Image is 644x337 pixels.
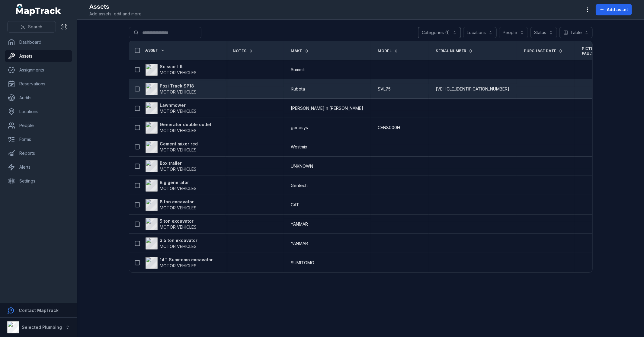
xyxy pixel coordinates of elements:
[146,102,197,114] a: LawnmowerMOTOR VEHICLES
[89,11,143,17] span: Add assets, edit and more.
[160,224,197,230] span: MOTOR VEHICLES
[463,27,497,38] button: Locations
[160,122,212,128] strong: Generator double outlet
[146,180,197,192] a: Big generatorMOTOR VEHICLES
[160,70,197,75] span: MOTOR VEHICLES
[146,257,213,269] a: 14T Sumitomo excavatorMOTOR VEHICLES
[160,147,197,152] span: MOTOR VEHICLES
[291,183,308,189] span: Gentech
[5,147,72,159] a: Reports
[291,260,315,266] span: SUMITOMO
[5,78,72,90] a: Reservations
[160,237,198,243] strong: 3.5 ton excavator
[291,240,308,246] span: YANMAR
[436,86,510,92] span: [VEHICLE_IDENTIFICATION_NUMBER]
[19,308,59,313] strong: Contact MapTrack
[291,125,308,131] span: genesys
[146,160,197,172] a: Box trailerMOTOR VEHICLES
[160,102,197,108] strong: Lawnmower
[89,2,143,11] h2: Assets
[146,218,197,230] a: 5 ton excavatorMOTOR VEHICLES
[530,27,557,38] button: Status
[160,64,197,70] strong: Scissor lift
[146,141,198,153] a: Cement mixer redMOTOR VEHICLES
[582,46,626,56] a: Pictures of Faults
[233,49,247,53] span: Notes
[146,48,159,53] span: Asset
[291,221,308,227] span: YANMAR
[28,24,42,30] span: Search
[5,133,72,145] a: Forms
[5,106,72,118] a: Locations
[291,202,300,208] span: CAT
[5,161,72,173] a: Alerts
[160,244,197,249] span: MOTOR VEHICLES
[291,144,308,150] span: Westmix
[291,49,302,53] span: Make
[160,199,197,205] strong: 8 ton excavator
[524,49,556,53] span: Purchase Date
[160,180,197,186] strong: Big generator
[378,125,400,131] span: CEN8000H
[160,141,198,147] strong: Cement mixer red
[160,205,197,210] span: MOTOR VEHICLES
[22,325,62,330] strong: Selected Plumbing
[160,89,197,94] span: MOTOR VEHICLES
[16,4,61,16] a: MapTrack
[436,49,473,53] a: Serial Number
[160,160,197,166] strong: Box trailer
[291,86,305,92] span: Kubota
[291,67,305,73] span: Summit
[291,105,364,111] span: [PERSON_NAME] n [PERSON_NAME]
[146,122,212,134] a: Generator double outletMOTOR VEHICLES
[5,64,72,76] a: Assignments
[559,27,593,38] button: Table
[582,46,619,56] span: Pictures of Faults
[596,4,632,15] button: Add asset
[5,36,72,48] a: Dashboard
[418,27,461,38] button: Categories (1)
[160,128,197,133] span: MOTOR VEHICLES
[524,49,563,53] a: Purchase Date
[146,199,197,211] a: 8 ton excavatorMOTOR VEHICLES
[291,49,309,53] a: Make
[378,49,399,53] a: Model
[160,218,197,224] strong: 5 ton excavator
[160,263,197,268] span: MOTOR VEHICLES
[146,83,197,95] a: Pozi Track SP18MOTOR VEHICLES
[436,49,466,53] span: Serial Number
[499,27,528,38] button: People
[5,175,72,187] a: Settings
[378,49,392,53] span: Model
[233,49,253,53] a: Notes
[146,48,165,53] a: Asset
[7,21,56,33] button: Search
[160,257,213,263] strong: 14T Sumitomo excavator
[146,64,197,76] a: Scissor liftMOTOR VEHICLES
[160,109,197,114] span: MOTOR VEHICLES
[291,163,313,169] span: UNKNOWN
[160,186,197,191] span: MOTOR VEHICLES
[607,7,628,13] span: Add asset
[378,86,391,92] span: SVL75
[5,119,72,132] a: People
[160,83,197,89] strong: Pozi Track SP18
[5,50,72,62] a: Assets
[5,92,72,104] a: Audits
[160,167,197,172] span: MOTOR VEHICLES
[146,237,198,250] a: 3.5 ton excavatorMOTOR VEHICLES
